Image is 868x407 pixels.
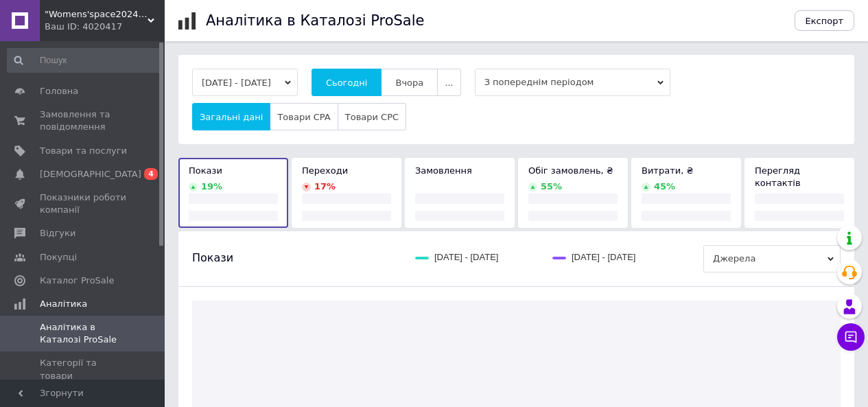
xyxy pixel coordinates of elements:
div: Ваш ID: 4020417 [45,21,165,33]
span: 17 % [314,181,336,191]
span: Перегляд контактів [755,165,801,188]
span: Покази [189,165,222,176]
span: 55 % [541,181,562,191]
span: Товари CPA [277,112,330,122]
span: Головна [40,85,78,97]
span: Покупці [40,251,77,264]
span: Аналітика [40,298,87,310]
span: Сьогодні [326,78,368,88]
button: Загальні дані [192,103,270,130]
button: Експорт [795,10,855,31]
span: Експорт [806,16,844,26]
span: 4 [144,168,158,180]
span: Відгуки [40,227,75,240]
span: Товари CPC [345,112,399,122]
button: Вчора [381,69,438,96]
button: Сьогодні [312,69,382,96]
span: Категорії та товари [40,357,127,382]
span: [DEMOGRAPHIC_DATA] [40,168,141,181]
button: Товари CPA [270,103,338,130]
span: Товари та послуги [40,145,127,157]
span: Переходи [302,165,348,176]
span: 19 % [201,181,222,191]
span: Замовлення та повідомлення [40,108,127,133]
span: Показники роботи компанії [40,191,127,216]
span: Аналітика в Каталозі ProSale [40,321,127,346]
span: 45 % [654,181,675,191]
span: Каталог ProSale [40,275,114,287]
span: Витрати, ₴ [642,165,694,176]
span: Замовлення [415,165,472,176]
span: Загальні дані [200,112,263,122]
span: ... [445,78,453,88]
button: [DATE] - [DATE] [192,69,298,96]
span: З попереднім періодом [475,69,670,96]
span: Покази [192,251,233,266]
h1: Аналітика в Каталозі ProSale [206,12,424,29]
span: Вчора [395,78,423,88]
button: Чат з покупцем [837,323,865,351]
span: Обіг замовлень, ₴ [528,165,613,176]
span: "Womens'space2024" — Дівочий простір: одяг та товари для дому [45,8,148,21]
button: Товари CPC [338,103,406,130]
span: Джерела [703,245,841,272]
button: ... [437,69,460,96]
input: Пошук [7,48,162,73]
